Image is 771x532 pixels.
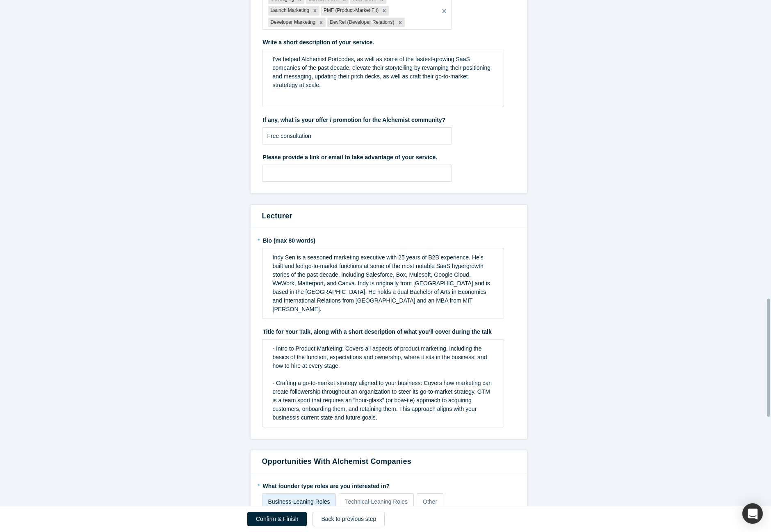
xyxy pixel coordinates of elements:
p: Technical-Leaning Roles [345,498,408,506]
span: Indy Sen is a seasoned marketing executive with 25 years of B2B experience. He’s built and led go... [273,254,492,312]
label: If any, what is your offer / promotion for the Alchemist community? [262,113,516,124]
h3: Lecturer [262,211,516,222]
h3: Opportunities with Alchemist companies [262,456,516,467]
label: Bio (max 80 words) [262,234,516,245]
div: rdw-editor [268,53,499,92]
label: Title for Your Talk, along with a short description of what you’ll cover during the talk [262,325,516,336]
div: rdw-editor [268,342,499,424]
div: Remove DevRel (Developer Relations) [396,18,405,28]
div: rdw-wrapper [262,248,504,319]
div: Launch Marketing [268,6,311,16]
span: - Intro to Product Marketing: Covers all aspects of product marketing, including the basics of th... [273,345,493,421]
p: Other [423,498,437,506]
span: I've helped Alchemist Portcodes, as well as some of the fastest-growing SaaS companies of the pas... [273,56,492,88]
div: DevRel (Developer Relations) [327,18,395,28]
div: Remove PMF (Product-Market Fit) [380,6,389,16]
div: rdw-wrapper [262,50,504,107]
div: rdw-editor [268,251,499,316]
label: Please provide a link or email to take advantage of your service. [262,150,516,162]
div: Remove Launch Marketing [310,6,319,16]
p: Business-Leaning Roles [268,498,330,506]
div: Developer Marketing [268,18,317,28]
div: PMF (Product-Market Fit) [321,6,380,16]
label: Write a short description of your service. [262,35,516,47]
input: Free Consultation to Review Current IP [262,127,452,144]
div: Remove Developer Marketing [317,18,326,28]
button: Back to previous step [313,512,385,526]
button: Confirm & Finish [247,512,307,526]
div: rdw-wrapper [262,339,504,427]
label: What founder type roles are you interested in? [262,479,516,491]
